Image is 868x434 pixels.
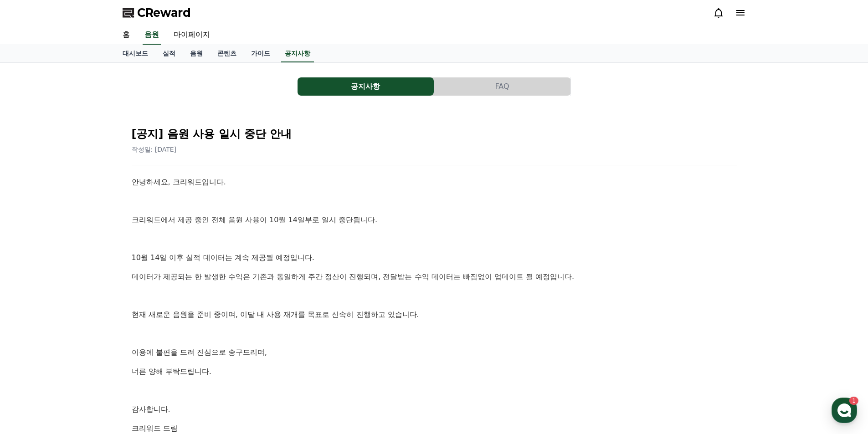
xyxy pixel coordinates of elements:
a: 공지사항 [281,45,314,62]
button: FAQ [434,77,570,96]
a: 마이페이지 [166,26,217,45]
a: CReward [123,5,191,20]
p: 크리워드에서 제공 중인 전체 음원 사용이 10월 14일부로 일시 중단됩니다. [132,214,737,226]
p: 10월 14일 이후 실적 데이터는 계속 제공될 예정입니다. [132,252,737,264]
p: 데이터가 제공되는 한 발생한 수익은 기존과 동일하게 주간 정산이 진행되며, 전달받는 수익 데이터는 빠짐없이 업데이트 될 예정입니다. [132,271,737,283]
p: 안녕하세요, 크리워드입니다. [132,176,737,188]
a: 가이드 [244,45,277,62]
p: 이용에 불편을 드려 진심으로 송구드리며, [132,347,737,358]
p: 현재 새로운 음원을 준비 중이며, 이달 내 사용 재개를 목표로 신속히 진행하고 있습니다. [132,309,737,321]
a: 대시보드 [115,45,155,62]
a: 음원 [183,45,210,62]
button: 공지사항 [298,77,434,96]
p: 너른 양해 부탁드립니다. [132,366,737,378]
a: 실적 [155,45,183,62]
p: 감사합니다. [132,403,737,415]
span: CReward [137,5,191,20]
span: 작성일: [DATE] [132,146,177,153]
a: 음원 [143,26,161,45]
h2: [공지] 음원 사용 일시 중단 안내 [132,127,737,141]
a: 홈 [115,26,137,45]
a: 콘텐츠 [210,45,244,62]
